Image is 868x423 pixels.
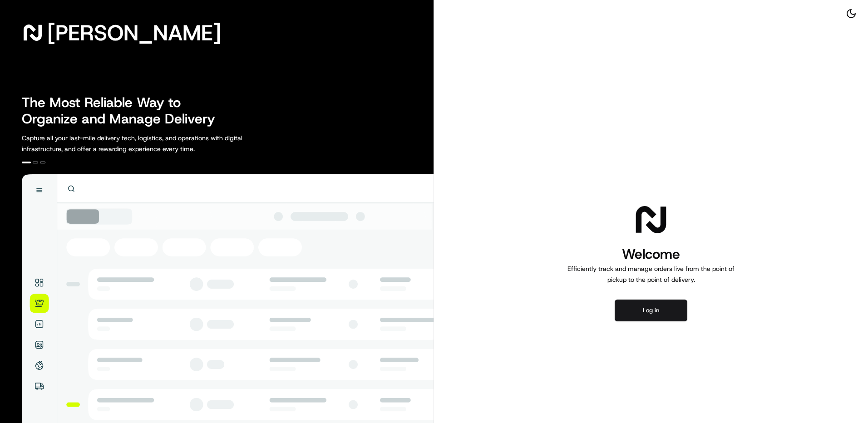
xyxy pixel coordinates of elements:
span: [PERSON_NAME] [47,24,221,42]
h2: The Most Reliable Way to Organize and Manage Delivery [22,94,225,127]
button: Log in [615,300,687,321]
p: Efficiently track and manage orders live from the point of pickup to the point of delivery. [564,263,738,285]
h1: Welcome [564,245,738,263]
p: Capture all your last-mile delivery tech, logistics, and operations with digital infrastructure, ... [22,133,283,154]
